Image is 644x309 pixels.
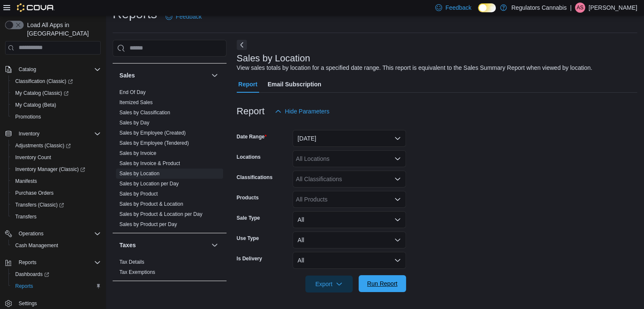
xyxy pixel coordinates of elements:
[575,3,585,13] div: Ashley Smith
[12,76,101,86] span: Classification (Classic)
[293,232,406,248] button: All
[19,66,36,73] span: Catalog
[119,71,135,80] h3: Sales
[15,213,36,220] span: Transfers
[12,269,53,279] a: Dashboards
[119,181,179,187] a: Sales by Location per Day
[12,269,101,279] span: Dashboards
[8,152,104,163] button: Inventory Count
[12,76,76,86] a: Classification (Classic)
[8,175,104,187] button: Manifests
[237,194,259,201] label: Products
[237,215,260,221] label: Sale Type
[15,90,69,97] span: My Catalog (Classic)
[12,188,57,198] a: Purchase Orders
[293,211,406,228] button: All
[15,102,56,108] span: My Catalog (Beta)
[119,120,149,126] a: Sales by Day
[119,269,155,275] a: Tax Exemptions
[12,88,72,98] a: My Catalog (Classic)
[119,140,189,146] a: Sales by Employee (Tendered)
[119,241,208,249] button: Taxes
[12,141,74,151] a: Adjustments (Classic)
[12,188,101,198] span: Purchase Orders
[15,201,64,208] span: Transfers (Classic)
[12,164,101,174] span: Inventory Manager (Classic)
[19,130,39,137] span: Inventory
[8,163,104,175] a: Inventory Manager (Classic)
[119,201,183,207] span: Sales by Product & Location
[119,119,149,126] span: Sales by Day
[119,150,156,156] a: Sales by Invoice
[12,240,61,251] a: Cash Management
[15,242,58,249] span: Cash Management
[394,176,401,182] button: Open list of options
[15,113,41,120] span: Promotions
[15,257,101,268] span: Reports
[119,221,177,227] a: Sales by Product per Day
[2,228,104,240] button: Operations
[570,3,572,13] p: |
[238,76,257,93] span: Report
[12,200,67,210] a: Transfers (Classic)
[119,150,156,157] span: Sales by Invoice
[119,221,177,228] span: Sales by Product per Day
[119,190,158,197] span: Sales by Product
[119,71,208,80] button: Sales
[119,130,186,136] a: Sales by Employee (Created)
[119,89,146,96] span: End Of Day
[12,164,88,174] a: Inventory Manager (Classic)
[12,88,101,98] span: My Catalog (Classic)
[119,171,160,177] a: Sales by Location
[8,187,104,199] button: Purchase Orders
[237,106,265,116] h3: Report
[237,63,592,72] div: View sales totals by location for a specified date range. This report is equivalent to the Sales ...
[12,281,101,291] span: Reports
[237,40,247,50] button: Next
[12,152,101,163] span: Inventory Count
[176,12,202,21] span: Feedback
[119,89,146,95] a: End Of Day
[119,211,202,217] a: Sales by Product & Location per Day
[367,279,398,288] span: Run Report
[511,3,567,13] p: Regulators Cannabis
[8,140,104,152] a: Adjustments (Classic)
[119,99,153,105] a: Itemized Sales
[15,283,33,290] span: Reports
[12,100,101,110] span: My Catalog (Beta)
[577,3,583,13] span: AS
[237,174,273,181] label: Classifications
[2,128,104,140] button: Inventory
[237,133,267,140] label: Date Range
[271,103,333,120] button: Hide Parameters
[19,300,37,307] span: Settings
[293,252,406,269] button: All
[305,276,353,292] button: Export
[12,212,101,222] span: Transfers
[15,166,85,173] span: Inventory Manager (Classic)
[8,87,104,99] a: My Catalog (Classic)
[445,3,471,12] span: Feedback
[12,100,60,110] a: My Catalog (Beta)
[15,271,49,278] span: Dashboards
[15,78,73,85] span: Classification (Classic)
[237,154,261,160] label: Locations
[8,240,104,251] button: Cash Management
[119,130,186,136] span: Sales by Employee (Created)
[589,3,637,13] p: [PERSON_NAME]
[12,141,101,151] span: Adjustments (Classic)
[268,76,321,93] span: Email Subscription
[210,240,220,250] button: Taxes
[237,53,310,63] h3: Sales by Location
[15,257,40,268] button: Reports
[237,235,259,242] label: Use Type
[15,298,101,309] span: Settings
[8,99,104,111] button: My Catalog (Beta)
[12,112,44,122] a: Promotions
[2,63,104,75] button: Catalog
[24,21,101,38] span: Load All Apps in [GEOGRAPHIC_DATA]
[15,142,71,149] span: Adjustments (Classic)
[15,190,54,196] span: Purchase Orders
[119,191,158,197] a: Sales by Product
[19,230,44,237] span: Operations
